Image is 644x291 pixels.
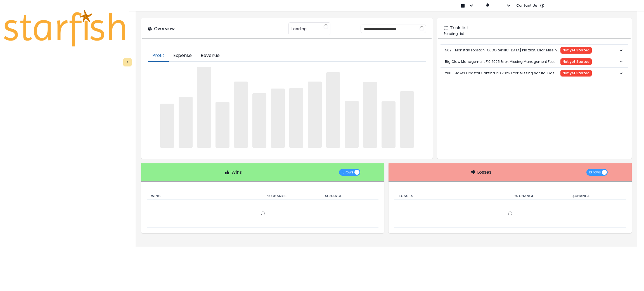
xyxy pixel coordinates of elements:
th: % Change [510,193,568,200]
th: Wins [147,193,263,200]
p: Overview [154,25,175,32]
span: ‌ [216,102,229,147]
span: ‌ [234,82,248,148]
span: ‌ [160,104,174,148]
button: Big Claw Management P10 2025 Error: Missing Management Fee IncomeNot yet Started [441,56,628,67]
button: Profit [148,50,169,62]
th: Losses [394,193,510,200]
span: ‌ [382,101,396,148]
button: Revenue [196,50,224,62]
span: ‌ [179,97,193,147]
th: $ Change [321,193,378,200]
span: Not yet Started [563,60,589,64]
p: Losses [477,169,491,176]
p: Big Claw Management P10 2025 Error: Missing Management Fee Income [445,55,560,69]
span: Not yet Started [563,71,589,75]
span: ‌ [400,91,414,148]
span: ‌ [363,82,377,148]
p: 502 - Monstah Lobstah [GEOGRAPHIC_DATA] P10 2025 Error: Missing Rental Income [445,43,560,57]
span: Not yet Started [563,48,589,52]
p: Wins [231,169,242,176]
span: ‌ [345,101,359,148]
span: ‌ [289,88,303,147]
span: 10 rows [589,169,601,176]
span: ‌ [326,72,340,148]
span: ‌ [271,89,285,147]
span: ‌ [197,67,211,148]
th: $ Change [568,193,626,200]
button: Expense [169,50,196,62]
span: ‌ [308,82,322,148]
span: ‌ [252,93,266,147]
p: 200 - Jakes Coastal Cantina P10 2025 Error: Missing Natural Gas [445,66,555,80]
p: Pending List [444,31,625,36]
p: Task List [450,25,468,31]
span: Loading [292,23,307,35]
button: 200 - Jakes Coastal Cantina P10 2025 Error: Missing Natural GasNot yet Started [441,68,628,79]
button: 502 - Monstah Lobstah [GEOGRAPHIC_DATA] P10 2025 Error: Missing Rental IncomeNot yet Started [441,45,628,56]
span: 10 rows [341,169,354,176]
th: % Change [263,193,321,200]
